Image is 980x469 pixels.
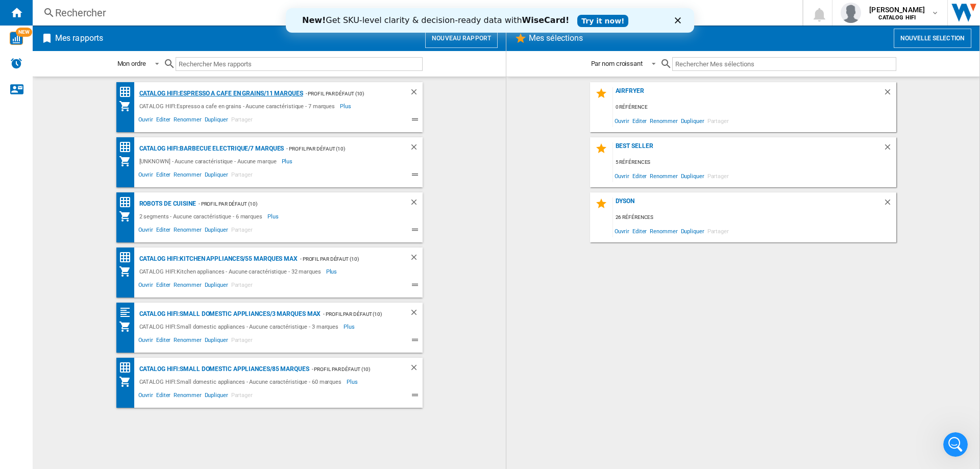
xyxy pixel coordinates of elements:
[286,8,694,33] iframe: Intercom live chat bannière
[303,87,389,100] div: - Profil par défaut (10)
[894,29,971,48] button: Nouvelle selection
[267,210,280,223] span: Plus
[16,28,32,37] span: NEW
[155,280,172,292] span: Editer
[155,170,172,182] span: Editer
[203,280,230,292] span: Dupliquer
[631,114,648,128] span: Editer
[409,198,423,210] div: Supprimer
[137,320,344,333] div: CATALOG HIFI:Small domestic appliances - Aucune caractéristique - 3 marques
[613,211,896,224] div: 26 références
[203,115,230,127] span: Dupliquer
[230,335,254,348] span: Partager
[137,363,309,376] div: CATALOG HIFI:Small domestic appliances/85 marques
[672,57,896,71] input: Rechercher Mes sélections
[344,320,356,333] span: Plus
[282,155,295,167] span: Plus
[943,432,968,457] iframe: Intercom live chat
[340,100,353,112] span: Plus
[230,115,254,127] span: Partager
[119,196,137,209] div: Matrice des prix
[137,198,196,210] div: Robots de cuisine
[883,198,896,211] div: Supprimer
[119,306,137,319] div: Quartiles des distributeurs
[409,253,423,265] div: Supprimer
[137,253,298,265] div: CATALOG HIFI:Kitchen appliances/55 marques Max
[137,225,155,237] span: Ouvrir
[137,210,267,223] div: 2 segments - Aucune caractéristique - 6 marques
[409,308,423,320] div: Supprimer
[172,170,203,182] span: Renommer
[527,29,585,48] h2: Mes sélections
[706,224,730,238] span: Partager
[137,265,326,278] div: CATALOG HIFI:Kitchen appliances - Aucune caractéristique - 32 marques
[648,114,679,128] span: Renommer
[137,280,155,292] span: Ouvrir
[176,57,423,71] input: Rechercher Mes rapports
[155,335,172,348] span: Editer
[155,225,172,237] span: Editer
[172,115,203,127] span: Renommer
[119,251,137,264] div: Classement des prix
[869,5,925,15] span: [PERSON_NAME]
[137,115,155,127] span: Ouvrir
[409,363,423,376] div: Supprimer
[137,335,155,348] span: Ouvrir
[137,100,340,112] div: CATALOG HIFI:Espresso a cafe en grains - Aucune caractéristique - 7 marques
[137,308,321,320] div: CATALOG HIFI:Small domestic appliances/3 marques Max
[119,86,137,98] div: Matrice des prix
[613,101,896,114] div: 0 référence
[119,210,137,223] div: Mon assortiment
[326,265,339,278] span: Plus
[119,361,137,374] div: Matrice des prix
[55,6,776,20] div: Rechercher
[137,376,347,388] div: CATALOG HIFI:Small domestic appliances - Aucune caractéristique - 60 marques
[119,376,137,388] div: Mon assortiment
[137,87,303,100] div: CATALOG HIFI:Espresso a cafe en grains/11 marques
[137,170,155,182] span: Ouvrir
[883,142,896,156] div: Supprimer
[679,114,706,128] span: Dupliquer
[137,390,155,403] span: Ouvrir
[679,169,706,183] span: Dupliquer
[230,280,254,292] span: Partager
[613,198,883,211] div: dyson
[53,29,105,48] h2: Mes rapports
[203,170,230,182] span: Dupliquer
[883,87,896,101] div: Supprimer
[230,170,254,182] span: Partager
[631,169,648,183] span: Editer
[309,363,389,376] div: - Profil par défaut (10)
[119,100,137,112] div: Mon assortiment
[203,390,230,403] span: Dupliquer
[409,142,423,155] div: Supprimer
[706,114,730,128] span: Partager
[137,142,284,155] div: CATALOG HIFI:Barbecue electrique/7 marques
[10,32,23,45] img: wise-card.svg
[613,142,883,156] div: best seller
[613,114,631,128] span: Ouvrir
[172,280,203,292] span: Renommer
[196,198,389,210] div: - Profil par défaut (10)
[648,224,679,238] span: Renommer
[203,335,230,348] span: Dupliquer
[119,320,137,333] div: Mon assortiment
[155,390,172,403] span: Editer
[679,224,706,238] span: Dupliquer
[137,155,282,167] div: [UNKNOWN] - Aucune caractéristique - Aucune marque
[119,265,137,278] div: Mon assortiment
[706,169,730,183] span: Partager
[648,169,679,183] span: Renommer
[321,308,388,320] div: - Profil par défaut (10)
[298,253,389,265] div: - Profil par défaut (10)
[203,225,230,237] span: Dupliquer
[119,155,137,167] div: Mon assortiment
[117,60,146,67] div: Mon ordre
[878,14,916,21] b: CATALOG HIFI
[10,57,22,69] img: alerts-logo.svg
[172,390,203,403] span: Renommer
